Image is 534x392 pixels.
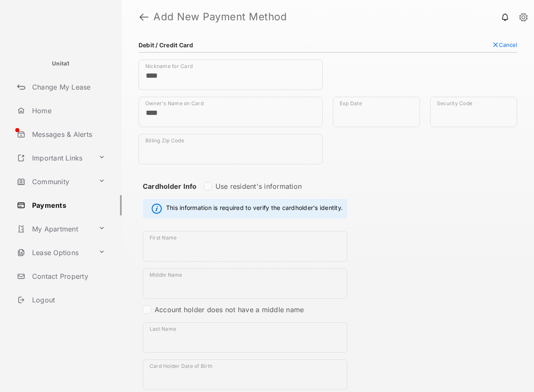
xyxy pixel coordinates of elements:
[143,182,197,206] strong: Cardholder Info
[139,41,193,49] h4: Debit / Credit Card
[14,195,122,215] a: Payments
[14,101,122,121] a: Home
[499,41,517,48] span: Cancel
[492,41,517,48] button: Cancel
[14,266,122,286] a: Contact Property
[215,182,302,191] label: Use resident's information
[14,124,122,144] a: Messages & Alerts
[14,242,95,263] a: Lease Options
[14,171,95,192] a: Community
[14,77,122,97] a: Change My Lease
[166,204,343,214] span: This information is required to verify the cardholder's identity.
[333,60,517,97] iframe: Credit card field
[14,290,122,310] a: Logout
[153,12,287,22] strong: Add New Payment Method
[14,148,95,168] a: Important Links
[155,305,304,314] label: Account holder does not have a middle name
[52,60,70,68] p: Unita1
[14,219,95,239] a: My Apartment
